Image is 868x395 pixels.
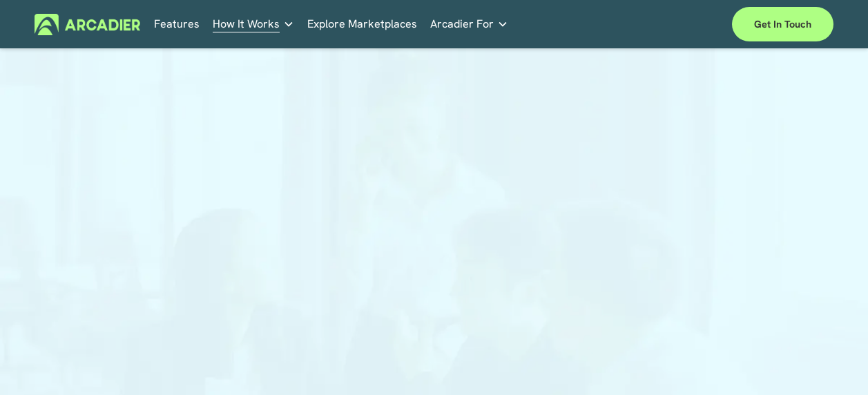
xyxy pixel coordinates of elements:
[307,13,417,35] a: Explore Marketplaces
[35,14,140,35] img: Arcadier
[732,7,833,41] a: Get in touch
[154,13,200,35] a: Features
[430,13,508,35] a: folder dropdown
[213,13,294,35] a: folder dropdown
[213,15,280,34] span: How It Works
[430,15,494,34] span: Arcadier For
